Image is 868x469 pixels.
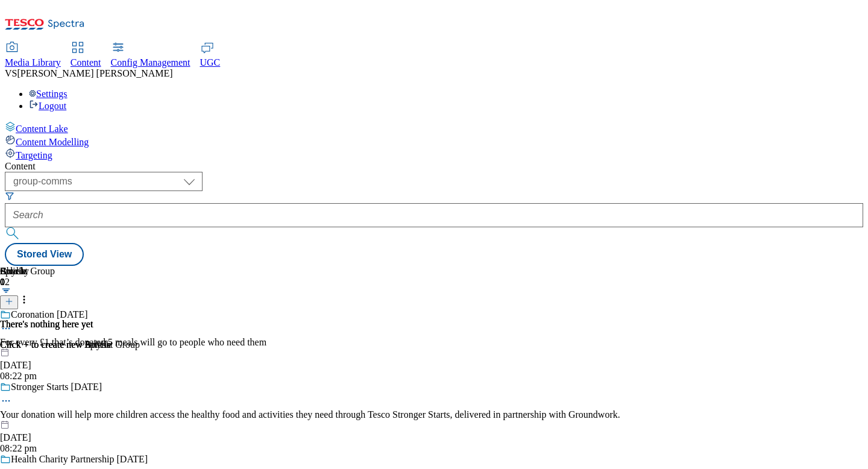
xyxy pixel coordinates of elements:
[16,137,89,147] span: Content Modelling
[111,57,190,68] span: Config Management
[71,43,101,68] a: Content
[16,150,52,160] span: Targeting
[29,101,66,111] a: Logout
[17,68,172,78] span: [PERSON_NAME] [PERSON_NAME]
[16,124,68,134] span: Content Lake
[5,134,863,148] a: Content Modelling
[111,43,190,68] a: Config Management
[71,57,101,68] span: Content
[29,89,68,99] a: Settings
[5,121,863,134] a: Content Lake
[5,243,84,266] button: Stored View
[5,203,863,227] input: Search
[5,57,61,68] span: Media Library
[200,57,221,68] span: UGC
[5,191,14,201] svg: Search Filters
[11,382,102,392] div: Stronger Starts [DATE]
[200,43,221,68] a: UGC
[5,68,17,78] span: VS
[5,148,863,161] a: Targeting
[11,454,148,465] div: Health Charity Partnership [DATE]
[5,161,863,172] div: Content
[5,43,61,68] a: Media Library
